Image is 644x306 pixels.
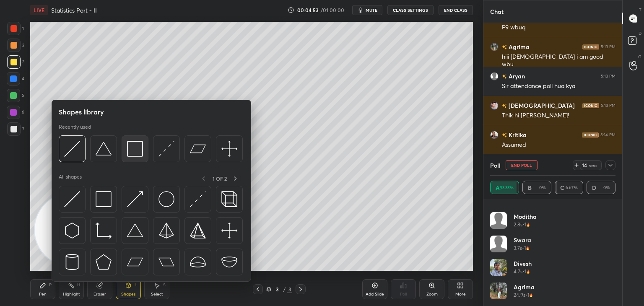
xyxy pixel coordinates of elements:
[190,223,206,239] img: svg+xml;charset=utf-8,%3Csvg%20xmlns%3D%22http%3A%2F%2Fwww.w3.org%2F2000%2Fsvg%22%20width%3D%2234...
[502,16,615,32] div: Hello [PERSON_NAME] F9 wbuq
[158,141,174,157] img: svg+xml;charset=utf-8,%3Csvg%20xmlns%3D%22http%3A%2F%2Fwww.w3.org%2F2000%2Fsvg%22%20width%3D%2230...
[502,104,507,108] img: no-rating-badge.077c3623.svg
[96,223,112,239] img: svg+xml;charset=utf-8,%3Csvg%20xmlns%3D%22http%3A%2F%2Fwww.w3.org%2F2000%2Fsvg%22%20width%3D%2233...
[502,53,615,69] div: hiii [DEMOGRAPHIC_DATA] i am good wbu
[127,254,143,270] img: svg+xml;charset=utf-8,%3Csvg%20xmlns%3D%22http%3A%2F%2Fwww.w3.org%2F2000%2Fsvg%22%20width%3D%2244...
[283,287,286,292] div: /
[39,292,47,296] div: Pen
[507,42,530,51] h6: Agrima
[582,44,599,49] img: iconic-dark.1390631f.png
[439,5,473,15] button: End Class
[581,162,588,169] div: 14
[93,292,106,296] div: Eraser
[366,7,377,13] span: mute
[490,161,501,170] h4: Poll
[221,141,237,157] img: svg+xml;charset=utf-8,%3Csvg%20xmlns%3D%22http%3A%2F%2Fwww.w3.org%2F2000%2Fsvg%22%20width%3D%2240...
[514,268,522,275] h5: 4.7s
[526,223,530,227] img: streak-poll-icon.44701ccd.svg
[529,293,533,297] img: streak-poll-icon.44701ccd.svg
[490,72,499,80] img: default.png
[490,259,507,276] img: 2e4f9fc7c2904b83aa5842444e14e98f.jpg
[483,0,510,23] p: Chat
[601,103,615,108] div: 5:13 PM
[490,283,507,299] img: 6cfc7c23059f4cf3800add69c74d7bd1.jpg
[127,223,143,239] img: svg+xml;charset=utf-8,%3Csvg%20xmlns%3D%22http%3A%2F%2Fwww.w3.org%2F2000%2Fsvg%22%20width%3D%2238...
[490,212,507,229] img: default.png
[151,292,163,296] div: Select
[506,160,538,170] button: End Poll
[522,268,525,275] h5: •
[639,7,641,13] p: T
[514,212,537,221] h4: Moditha
[490,43,499,51] img: 6cfc7c23059f4cf3800add69c74d7bd1.jpg
[522,221,525,228] h5: •
[158,254,174,270] img: svg+xml;charset=utf-8,%3Csvg%20xmlns%3D%22http%3A%2F%2Fwww.w3.org%2F2000%2Fsvg%22%20width%3D%2244...
[127,141,143,157] img: svg+xml;charset=utf-8,%3Csvg%20xmlns%3D%22http%3A%2F%2Fwww.w3.org%2F2000%2Fsvg%22%20width%3D%2234...
[63,292,80,296] div: Highlight
[163,283,166,287] div: S
[190,254,206,270] img: svg+xml;charset=utf-8,%3Csvg%20xmlns%3D%22http%3A%2F%2Fwww.w3.org%2F2000%2Fsvg%22%20width%3D%2238...
[502,112,615,120] div: Thik hi [PERSON_NAME]!
[7,72,24,86] div: 4
[64,223,80,239] img: svg+xml;charset=utf-8,%3Csvg%20xmlns%3D%22http%3A%2F%2Fwww.w3.org%2F2000%2Fsvg%22%20width%3D%2230...
[490,131,499,139] img: 45a4d4e980894a668adfdbd529e7eab0.jpg
[502,74,507,79] img: no-rating-badge.077c3623.svg
[600,132,615,137] div: 5:14 PM
[59,124,91,130] p: Recently used
[59,107,104,117] h5: Shapes library
[273,287,281,292] div: 3
[522,244,524,252] h5: •
[582,132,599,137] img: iconic-dark.1390631f.png
[221,191,237,207] img: svg+xml;charset=utf-8,%3Csvg%20xmlns%3D%22http%3A%2F%2Fwww.w3.org%2F2000%2Fsvg%22%20width%3D%2235...
[507,101,575,110] h6: [DEMOGRAPHIC_DATA]
[601,74,615,79] div: 5:13 PM
[7,55,24,69] div: 3
[7,22,24,35] div: 1
[525,291,527,299] h5: •
[7,39,24,52] div: 2
[221,254,237,270] img: svg+xml;charset=utf-8,%3Csvg%20xmlns%3D%22http%3A%2F%2Fwww.w3.org%2F2000%2Fsvg%22%20width%3D%2238...
[121,292,135,296] div: Shapes
[287,285,292,293] div: 3
[96,254,112,270] img: svg+xml;charset=utf-8,%3Csvg%20xmlns%3D%22http%3A%2F%2Fwww.w3.org%2F2000%2Fsvg%22%20width%3D%2234...
[526,246,530,250] img: streak-poll-icon.44701ccd.svg
[190,141,206,157] img: svg+xml;charset=utf-8,%3Csvg%20xmlns%3D%22http%3A%2F%2Fwww.w3.org%2F2000%2Fsvg%22%20width%3D%2244...
[502,45,507,49] img: no-rating-badge.077c3623.svg
[514,236,531,244] h4: Swara
[64,191,80,207] img: svg+xml;charset=utf-8,%3Csvg%20xmlns%3D%22http%3A%2F%2Fwww.w3.org%2F2000%2Fsvg%22%20width%3D%2230...
[77,283,80,287] div: H
[352,5,382,15] button: mute
[490,205,615,306] div: grid
[49,283,52,287] div: P
[483,23,622,243] div: grid
[527,291,529,299] h5: 1
[221,223,237,239] img: svg+xml;charset=utf-8,%3Csvg%20xmlns%3D%22http%3A%2F%2Fwww.w3.org%2F2000%2Fsvg%22%20width%3D%2240...
[525,268,526,275] h5: 1
[96,191,112,207] img: svg+xml;charset=utf-8,%3Csvg%20xmlns%3D%22http%3A%2F%2Fwww.w3.org%2F2000%2Fsvg%22%20width%3D%2234...
[158,223,174,239] img: svg+xml;charset=utf-8,%3Csvg%20xmlns%3D%22http%3A%2F%2Fwww.w3.org%2F2000%2Fsvg%22%20width%3D%2234...
[514,259,532,268] h4: Divesh
[639,30,641,36] p: D
[502,133,507,137] img: no-rating-badge.077c3623.svg
[426,292,438,296] div: Zoom
[514,291,525,299] h5: 24.9s
[387,5,434,15] button: CLASS SETTINGS
[524,244,526,252] h5: 1
[514,244,522,252] h5: 3.7s
[51,6,97,14] h4: Statistics Part - II
[158,191,174,207] img: svg+xml;charset=utf-8,%3Csvg%20xmlns%3D%22http%3A%2F%2Fwww.w3.org%2F2000%2Fsvg%22%20width%3D%2236...
[526,270,530,274] img: streak-poll-icon.44701ccd.svg
[96,141,112,157] img: svg+xml;charset=utf-8,%3Csvg%20xmlns%3D%22http%3A%2F%2Fwww.w3.org%2F2000%2Fsvg%22%20width%3D%2238...
[490,236,507,252] img: default.png
[507,72,525,80] h6: Aryan
[64,141,80,157] img: svg+xml;charset=utf-8,%3Csvg%20xmlns%3D%22http%3A%2F%2Fwww.w3.org%2F2000%2Fsvg%22%20width%3D%2230...
[64,254,80,270] img: svg+xml;charset=utf-8,%3Csvg%20xmlns%3D%22http%3A%2F%2Fwww.w3.org%2F2000%2Fsvg%22%20width%3D%2228...
[582,103,599,108] img: iconic-dark.1390631f.png
[213,175,227,182] p: 1 OF 2
[7,89,24,102] div: 5
[30,5,48,15] div: LIVE
[59,174,82,184] p: All shapes
[490,101,499,110] img: ecdb62aaac184653a125a88583c3cb5b.jpg
[588,162,598,169] div: sec
[638,54,641,60] p: G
